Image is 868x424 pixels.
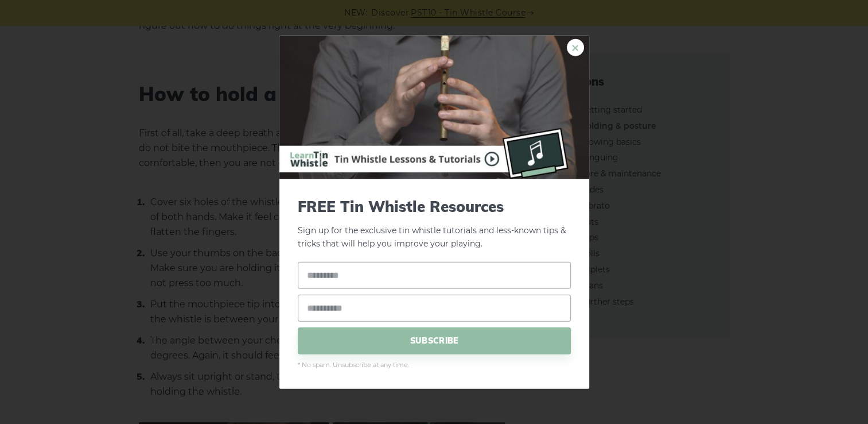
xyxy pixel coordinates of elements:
[298,327,571,354] span: SUBSCRIBE
[298,198,571,215] span: FREE Tin Whistle Resources
[298,198,571,250] p: Sign up for the exclusive tin whistle tutorials and less-known tips & tricks that will help you i...
[298,360,571,370] span: * No spam. Unsubscribe at any time.
[567,39,584,56] a: ×
[279,36,589,179] img: Tin Whistle Buying Guide Preview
